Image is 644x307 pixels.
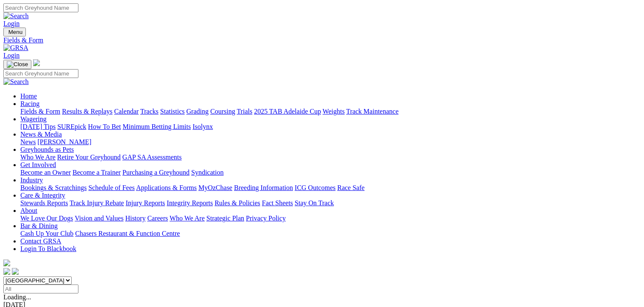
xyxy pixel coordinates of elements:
a: Isolynx [192,123,213,130]
span: Loading... [3,293,31,301]
a: Login To Blackbook [20,245,76,252]
a: Greyhounds as Pets [20,146,74,153]
a: Care & Integrity [20,192,65,199]
a: SUREpick [57,123,86,130]
a: Statistics [160,108,185,115]
a: MyOzChase [198,184,232,191]
a: Fields & Form [3,36,641,44]
a: Tracks [140,108,159,115]
a: Chasers Restaurant & Function Centre [75,230,180,237]
a: Breeding Information [234,184,293,191]
a: Results & Replays [62,108,112,115]
a: Login [3,52,20,59]
a: Rules & Policies [215,199,260,207]
a: Syndication [191,169,223,176]
div: Greyhounds as Pets [20,153,641,161]
a: Login [3,20,20,27]
a: We Love Our Dogs [20,215,73,222]
a: ICG Outcomes [295,184,335,191]
a: Who We Are [170,215,205,222]
img: Search [3,12,29,20]
a: Racing [20,100,39,107]
div: Industry [20,184,641,192]
a: Cash Up Your Club [20,230,73,237]
div: Get Involved [20,169,641,176]
a: How To Bet [88,123,121,130]
a: Track Injury Rebate [70,199,124,207]
a: Industry [20,176,43,184]
img: Search [3,78,29,86]
a: Purchasing a Greyhound [123,169,190,176]
a: Careers [147,215,168,222]
a: 2025 TAB Adelaide Cup [254,108,321,115]
div: Bar & Dining [20,230,641,237]
img: Close [7,61,28,68]
a: Wagering [20,115,47,123]
a: Fact Sheets [262,199,293,207]
a: Bookings & Scratchings [20,184,86,191]
img: logo-grsa-white.png [33,59,40,66]
a: Contact GRSA [20,237,61,245]
img: logo-grsa-white.png [3,260,10,266]
a: Privacy Policy [246,215,286,222]
a: Fields & Form [20,108,60,115]
a: About [20,207,37,214]
a: Stewards Reports [20,199,68,207]
a: Bar & Dining [20,222,58,229]
a: [DATE] Tips [20,123,56,130]
a: News & Media [20,131,62,138]
input: Search [3,3,78,12]
a: Become an Owner [20,169,71,176]
img: twitter.svg [12,268,19,275]
button: Toggle navigation [3,28,26,36]
a: Who We Are [20,153,56,161]
a: Become a Trainer [72,169,121,176]
a: Calendar [114,108,139,115]
a: Strategic Plan [206,215,244,222]
img: GRSA [3,44,28,52]
a: History [125,215,145,222]
a: Grading [187,108,209,115]
a: Get Involved [20,161,56,168]
div: Racing [20,108,641,115]
a: Coursing [210,108,235,115]
input: Search [3,69,78,78]
div: Care & Integrity [20,199,641,207]
a: Minimum Betting Limits [123,123,191,130]
a: GAP SA Assessments [123,153,182,161]
a: Retire Your Greyhound [57,153,121,161]
a: Race Safe [337,184,364,191]
a: Home [20,92,37,100]
div: Wagering [20,123,641,131]
span: Menu [8,29,22,35]
a: Integrity Reports [167,199,213,207]
a: Track Maintenance [346,108,399,115]
a: Schedule of Fees [88,184,134,191]
input: Select date [3,285,78,293]
a: Stay On Track [295,199,334,207]
a: Trials [237,108,252,115]
a: Vision and Values [75,215,123,222]
a: Injury Reports [125,199,165,207]
a: News [20,138,36,145]
img: facebook.svg [3,268,10,275]
div: News & Media [20,138,641,146]
a: Weights [323,108,345,115]
a: [PERSON_NAME] [37,138,91,145]
button: Toggle navigation [3,60,31,69]
div: About [20,215,641,222]
a: Applications & Forms [136,184,197,191]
